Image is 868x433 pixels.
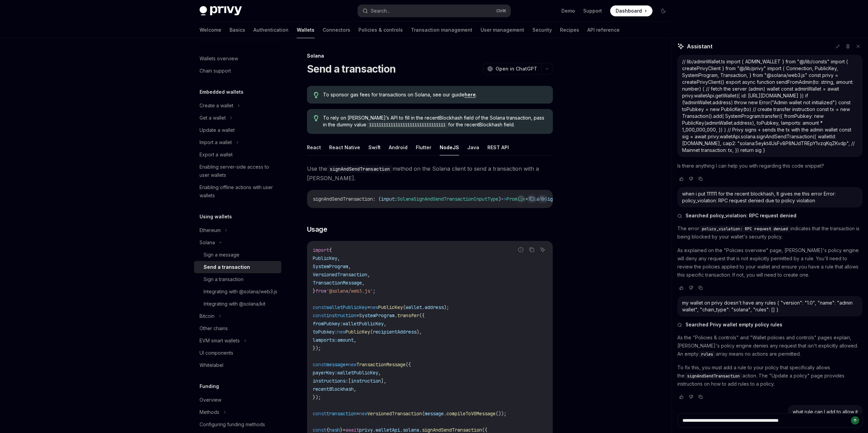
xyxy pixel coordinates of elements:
button: Ask AI [538,194,547,203]
a: Enabling server-side access to user wallets [194,161,281,181]
a: UI components [194,347,281,359]
button: Ask AI [538,245,547,254]
span: toPubkey: [313,329,337,335]
span: amount [337,337,354,343]
span: }); [313,394,321,400]
div: Create a wallet [200,102,233,110]
span: message [326,361,345,368]
span: Promise [506,196,526,202]
div: Integrating with @solana/kit [204,300,265,308]
span: fromPubkey: [313,321,343,327]
svg: Tip [314,92,319,98]
p: To fix this, you must add a rule to your policy that specifically allows the action. The "Update ... [677,364,863,388]
a: Transaction management [411,22,472,38]
span: payerKey: [313,370,337,376]
span: walletPublicKey [343,321,384,327]
span: signAndSendTransaction [687,373,740,379]
span: [ [348,378,351,384]
div: Export a wallet [200,151,233,159]
div: Ethereum [200,226,221,234]
span: ); [444,304,449,310]
div: Search... [371,7,390,15]
span: , [354,337,356,343]
h5: Funding [200,382,219,390]
span: : ( [373,196,381,202]
button: Searched Privy wallet empty policy rules [677,321,863,328]
code: 11111111111111111111111111111111 [366,122,448,128]
a: Chain support [194,65,281,77]
a: Sign a message [194,249,281,261]
span: new [348,361,356,368]
span: , [367,272,370,278]
div: Update a wallet [200,126,235,134]
button: Android [389,139,408,155]
span: , [378,370,381,376]
p: Is there anything I can help you with regarding this code snippet? [677,162,863,170]
span: , [384,321,386,327]
span: : [395,196,397,202]
span: Assistant [687,42,712,50]
span: address [425,304,444,310]
span: , [348,263,351,269]
h5: Embedded wallets [200,88,244,96]
div: Sign a message [204,251,239,259]
span: Searched policy_violation: RPC request denied [686,212,796,219]
a: Support [583,7,602,14]
span: PublicKey [345,329,370,335]
a: Whitelabel [194,359,281,371]
a: Update a wallet [194,124,281,136]
a: here [465,92,476,98]
div: Send a transaction [204,263,250,271]
a: Overview [194,394,281,406]
button: Flutter [416,139,431,155]
a: Wallets [297,22,314,38]
div: Enabling server-side access to user wallets [200,163,277,179]
div: Solana [200,238,215,247]
button: Java [467,139,479,155]
span: . [395,312,397,319]
span: const [313,312,326,319]
p: As explained on the "Policies overview" page, [PERSON_NAME]'s policy engine will deny any request... [677,246,863,279]
span: TransactionMessage [356,361,406,368]
a: User management [481,22,524,38]
span: ; [373,288,376,294]
a: Connectors [323,22,350,38]
button: Open in ChatGPT [483,63,541,75]
span: new [337,329,345,335]
button: Search...CtrlK [358,5,511,17]
span: ({ [406,361,411,368]
p: The error indicates that the transaction is being blocked by your wallet's security policy. [677,225,863,241]
span: , [354,386,356,392]
span: PublicKey [313,255,337,261]
span: Ctrl K [496,8,506,14]
span: const [313,361,326,368]
span: instruction [326,312,356,319]
span: ], [381,378,386,384]
span: signAndSendTransaction [313,196,373,202]
a: Sign a transaction [194,273,281,285]
span: wallet [406,304,422,310]
span: Searched Privy wallet empty policy rules [686,321,782,328]
button: Report incorrect code [516,245,525,254]
div: UI components [200,349,233,357]
a: Integrating with @solana/web3.js [194,285,281,298]
span: rules [701,352,713,357]
p: As the "Policies & controls" and "Wallet policies and controls" pages explain, [PERSON_NAME]'s po... [677,334,863,358]
span: const [313,304,326,310]
div: Solana [307,52,553,59]
span: instructions: [313,378,348,384]
span: from [315,288,326,294]
span: , [337,255,340,261]
button: Send message [851,416,859,424]
div: Methods [200,408,219,416]
span: transfer [397,312,419,319]
span: = [345,361,348,368]
span: recipientAddress [373,329,416,335]
a: Demo [561,7,575,14]
h1: Send a transaction [307,63,396,75]
span: Open in ChatGPT [496,65,537,72]
div: Get a wallet [200,114,226,122]
button: React Native [329,139,360,155]
div: Sign a transaction [204,275,244,283]
div: Enabling offline actions with user wallets [200,183,277,200]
